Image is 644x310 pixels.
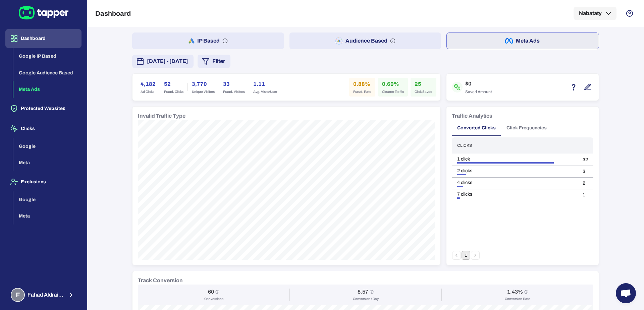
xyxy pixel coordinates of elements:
button: Click Frequencies [501,120,552,136]
button: [DATE] - [DATE] [132,55,194,68]
span: Fraud. Clicks [164,89,183,94]
button: IP Based [132,33,284,49]
h6: $0 [465,80,492,88]
button: Clicks [5,119,82,138]
h6: 0.88% [353,80,371,88]
div: Open chat [616,283,636,303]
td: 32 [577,154,593,166]
h6: Invalid Traffic Type [138,112,185,120]
td: 3 [577,166,593,177]
h6: 8.57 [358,289,368,295]
h6: 0.60% [382,80,404,88]
h6: 25 [415,80,432,88]
svg: Conversion Rate [524,290,528,294]
button: Meta [13,208,82,225]
h6: 1.11 [253,80,277,88]
td: 1 [577,189,593,201]
h6: 33 [223,80,245,88]
button: FFahad Aldraiaan [5,285,82,305]
span: Unique Visitors [192,89,215,94]
span: Saved Amount [465,89,492,95]
button: Exclusions [5,173,82,191]
h6: Traffic Analytics [452,112,492,120]
a: Google [13,143,82,148]
span: Ad Clicks [141,89,156,94]
a: Google Audience Based [13,69,82,75]
a: Meta [13,213,82,219]
h6: 52 [164,80,183,88]
button: Meta Ads [446,33,599,49]
span: Conversion Rate [505,297,530,301]
span: Fahad Aldraiaan [28,292,63,298]
span: Cleaner Traffic [382,89,404,94]
button: page 1 [462,251,470,260]
span: Conversion / Day [353,297,379,301]
h6: 60 [208,289,214,295]
div: 7 clicks [457,191,572,197]
span: Fraud. Rate [353,89,371,94]
svg: Conversion / Day [370,290,374,294]
a: Meta Ads [13,86,82,92]
div: 4 clicks [457,180,572,186]
button: Nabataty [574,7,616,20]
button: Filter [198,55,230,68]
a: Dashboard [5,35,82,41]
nav: pagination navigation [452,251,480,260]
span: Click Saved [415,89,432,94]
button: Protected Websites [5,99,82,118]
button: Converted Clicks [452,120,501,136]
svg: Conversions [215,290,219,294]
a: Google IP Based [13,53,82,59]
h5: Dashboard [95,9,131,17]
a: Protected Websites [5,105,82,111]
a: Google [13,196,82,202]
h6: Track Conversion [138,276,183,285]
a: Meta [13,160,82,165]
button: Dashboard [5,29,82,48]
button: Google IP Based [13,48,82,65]
div: 2 clicks [457,168,572,174]
th: Clicks [452,137,577,154]
div: F [11,288,25,302]
button: Google [13,138,82,155]
a: Exclusions [5,179,82,184]
button: Audience Based [289,33,441,49]
span: Conversions [204,297,223,301]
button: Estimation based on the quantity of invalid click x cost-per-click. [568,81,579,93]
svg: IP based: Search, Display, and Shopping. [222,38,228,44]
button: Google Audience Based [13,65,82,81]
span: Avg. Visits/User [253,89,277,94]
a: Clicks [5,125,82,131]
button: Meta [13,154,82,171]
button: Google [13,191,82,208]
svg: Audience based: Search, Display, Shopping, Video Performance Max, Demand Generation [390,38,395,44]
span: Fraud. Visitors [223,89,245,94]
h6: 1.43% [507,289,523,295]
h6: 4,182 [141,80,156,88]
button: Meta Ads [13,81,82,98]
div: 1 click [457,156,572,162]
td: 2 [577,177,593,189]
span: [DATE] - [DATE] [147,57,188,65]
h6: 3,770 [192,80,215,88]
